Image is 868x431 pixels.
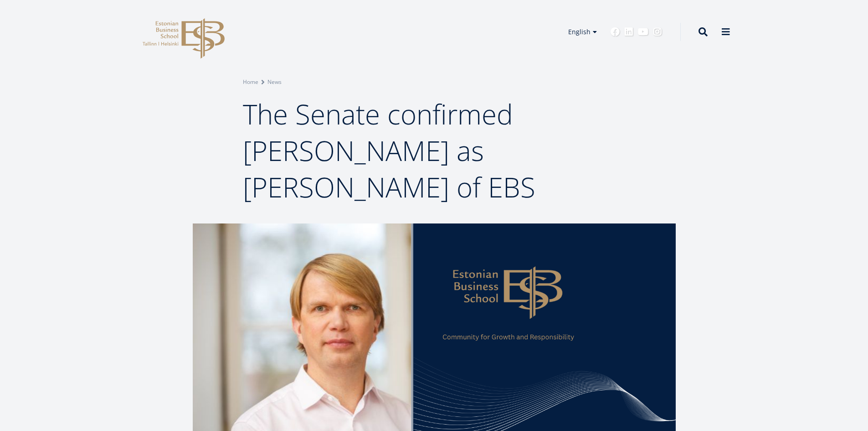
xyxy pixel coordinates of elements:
[624,27,633,36] a: Linkedin
[611,27,620,36] a: Facebook
[243,78,258,87] a: Home
[653,27,662,36] a: Instagram
[243,95,535,206] span: The Senate confirmed [PERSON_NAME] as [PERSON_NAME] of EBS
[638,27,648,36] a: Youtube
[267,78,282,87] a: News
